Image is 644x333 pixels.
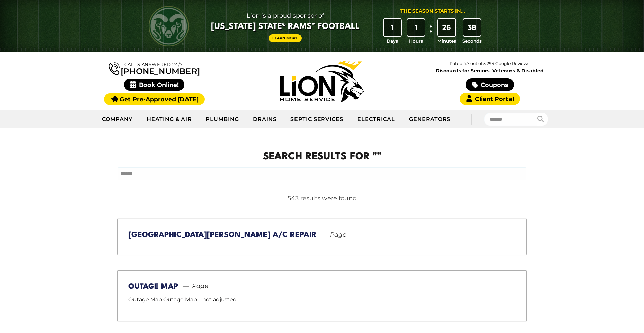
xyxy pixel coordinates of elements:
span: Seconds [462,38,482,44]
div: 26 [438,19,455,36]
span: Page [318,230,346,239]
a: Electrical [351,111,402,128]
a: Heating & Air [140,111,199,128]
span: Page [180,281,208,291]
a: Coupons [466,78,514,91]
a: Client Portal [460,93,520,105]
div: The Season Starts in... [400,8,465,15]
div: 38 [463,19,481,36]
span: Hours [409,38,423,44]
a: Get Pre-Approved [DATE] [104,93,204,105]
img: CSU Rams logo [149,6,189,46]
a: Drains [246,111,284,128]
img: Lion Home Service [280,61,364,102]
div: 1 [384,19,401,36]
span: Discounts for Seniors, Veterans & Disabled [407,68,572,73]
img: CSU Sponsor Badge [5,299,72,328]
div: 543 results were found [118,194,526,203]
a: Plumbing [199,111,246,128]
a: Company [95,111,140,128]
span: Minutes [437,38,456,44]
a: Septic Services [284,111,351,128]
span: Days [387,38,398,44]
p: Outage Map Outage Map – not adjusted [128,295,516,305]
h1: Search Results for "" [118,150,526,165]
p: Rated 4.7 out of 5,294 Google Reviews [406,60,574,67]
a: Outage Map [128,283,178,290]
span: [US_STATE] State® Rams™ Football [211,21,360,33]
a: [GEOGRAPHIC_DATA][PERSON_NAME] A/C Repair [128,231,317,239]
span: Book Online! [124,79,185,91]
div: : [428,19,434,45]
div: 1 [407,19,425,36]
div: | [457,110,484,128]
a: [PHONE_NUMBER] [109,61,200,75]
a: Generators [402,111,458,128]
a: Learn More [269,34,302,42]
span: Lion is a proud sponsor of [211,10,360,21]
